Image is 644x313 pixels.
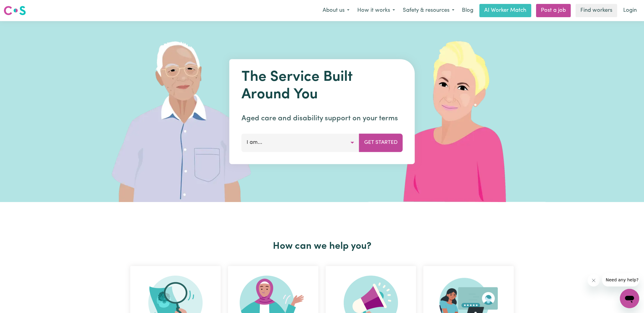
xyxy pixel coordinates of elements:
iframe: Close message [588,274,600,286]
button: I am... [241,134,359,152]
a: Find workers [576,4,617,17]
button: Get Started [359,134,403,152]
iframe: Button to launch messaging window [620,289,639,308]
p: Aged care and disability support on your terms [241,113,403,124]
h2: How can we help you? [127,241,517,252]
h1: The Service Built Around You [241,69,403,103]
a: Login [620,4,640,17]
iframe: Message from company [602,273,639,286]
button: Safety & resources [399,4,458,17]
a: AI Worker Match [479,4,531,17]
a: Careseekers logo [4,4,26,17]
a: Blog [458,4,477,17]
img: Careseekers logo [4,5,26,16]
button: How it works [353,4,399,17]
button: About us [319,4,353,17]
a: Post a job [536,4,571,17]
